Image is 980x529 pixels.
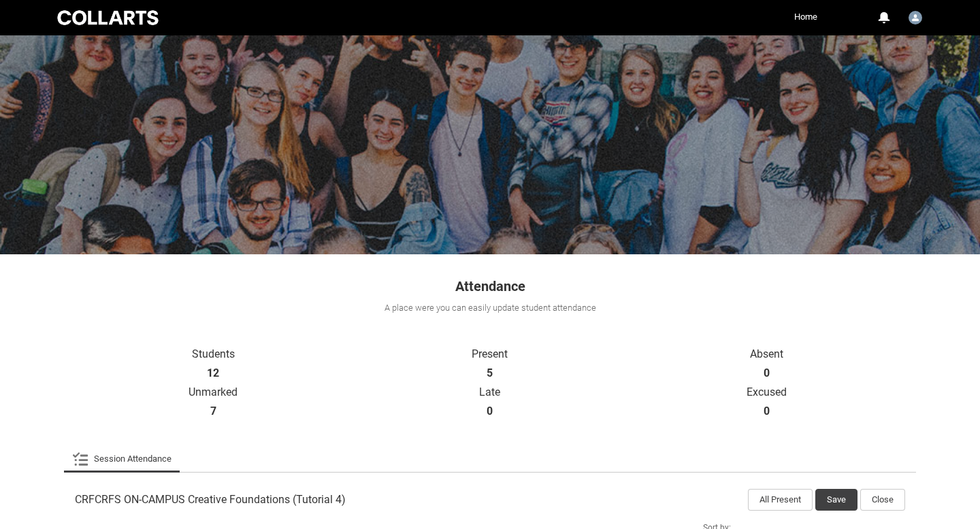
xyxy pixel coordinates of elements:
[628,386,905,399] p: Excused
[75,347,352,361] p: Students
[487,366,493,380] strong: 5
[909,11,922,24] img: Faculty.rhart
[905,5,926,27] button: User Profile Faculty.rhart
[628,347,905,361] p: Absent
[764,405,770,418] strong: 0
[748,489,813,511] button: All Present
[75,386,352,399] p: Unmarked
[815,489,857,511] button: Save
[764,366,770,380] strong: 0
[64,445,180,473] li: Session Attendance
[352,386,629,399] p: Late
[72,445,171,473] a: Session Attendance
[352,347,629,361] p: Present
[63,301,917,315] div: A place were you can easily update student attendance
[860,489,905,511] button: Close
[210,405,216,418] strong: 7
[487,405,493,418] strong: 0
[75,493,346,507] span: CRFCRFS ON-CAMPUS Creative Foundations (Tutorial 4)
[455,278,525,294] span: Attendance
[207,366,219,380] strong: 12
[791,7,821,27] a: Home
